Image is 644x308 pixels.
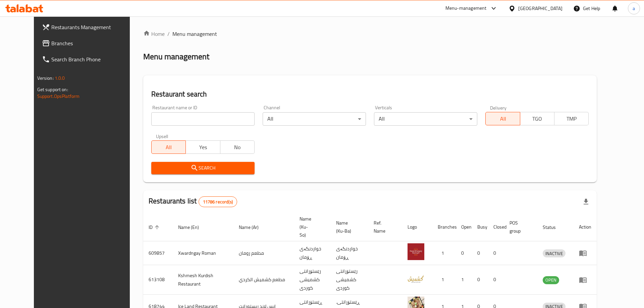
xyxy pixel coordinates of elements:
span: ID [149,223,161,231]
span: Status [543,223,565,231]
span: TMP [557,114,586,124]
div: Menu [579,249,591,257]
span: Name (En) [178,223,208,231]
button: No [220,140,255,154]
span: INACTIVE [543,250,566,257]
td: Kshmesh Kurdish Restaurant [173,265,233,295]
span: Branches [51,39,136,47]
span: Get support on: [37,85,68,94]
th: Busy [472,213,488,241]
span: 1.0.0 [55,74,65,82]
span: TGO [523,114,552,124]
th: Logo [402,213,432,241]
a: Branches [37,35,142,51]
img: Xwardngay Roman [408,243,424,260]
div: INACTIVE [543,249,566,257]
a: Restaurants Management [37,19,142,35]
td: مطعم كشميش الكردي [233,265,294,295]
div: Total records count [199,196,237,207]
img: Kshmesh Kurdish Restaurant [408,270,424,287]
button: All [151,140,186,154]
button: Yes [185,140,220,154]
td: 1 [432,241,456,265]
td: خواردنگەی ڕۆمان [294,241,331,265]
td: 0 [488,265,504,295]
td: 1 [456,265,472,295]
input: Search for restaurant name or ID.. [151,112,255,126]
button: All [485,112,520,125]
label: Delivery [490,105,507,110]
a: Search Branch Phone [37,51,142,67]
td: خواردنگەی ڕۆمان [331,241,368,265]
nav: breadcrumb [143,30,597,38]
th: Action [574,213,597,241]
td: 0 [456,241,472,265]
span: 11786 record(s) [199,199,237,205]
td: 1 [432,265,456,295]
span: No [223,142,252,152]
h2: Restaurants list [149,196,237,207]
span: Name (Ar) [239,223,267,231]
td: 609857 [143,241,173,265]
h2: Restaurant search [151,89,589,99]
div: Menu-management [445,4,487,12]
span: All [154,142,183,152]
div: Export file [578,194,594,210]
span: Search Branch Phone [51,55,136,63]
div: Menu [579,276,591,284]
th: Closed [488,213,504,241]
span: Yes [189,142,217,152]
td: Xwardngay Roman [173,241,233,265]
div: All [374,112,477,126]
label: Upsell [156,134,168,138]
span: Ref. Name [374,219,394,235]
div: [GEOGRAPHIC_DATA] [518,5,562,12]
button: TMP [554,112,589,125]
span: All [488,114,517,124]
span: POS group [509,219,529,235]
span: Menu management [172,30,217,38]
span: Search [157,164,249,172]
td: رێستۆرانتی کشمیشى كوردى [331,265,368,295]
h2: Menu management [143,51,209,62]
td: 0 [472,265,488,295]
a: Home [143,30,165,38]
td: 0 [488,241,504,265]
a: Support.OpsPlatform [37,92,80,101]
button: Search [151,162,255,174]
td: رێستۆرانتی کشمیشى كوردى [294,265,331,295]
td: 0 [472,241,488,265]
span: Restaurants Management [51,23,136,31]
span: Name (Ku-Ba) [336,219,360,235]
th: Branches [432,213,456,241]
span: OPEN [543,276,559,284]
td: مطعم رومان [233,241,294,265]
span: a [633,5,635,12]
td: 613108 [143,265,173,295]
button: TGO [520,112,554,125]
span: Version: [37,74,54,82]
span: Name (Ku-So) [300,215,323,239]
li: / [167,30,170,38]
div: All [263,112,366,126]
th: Open [456,213,472,241]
